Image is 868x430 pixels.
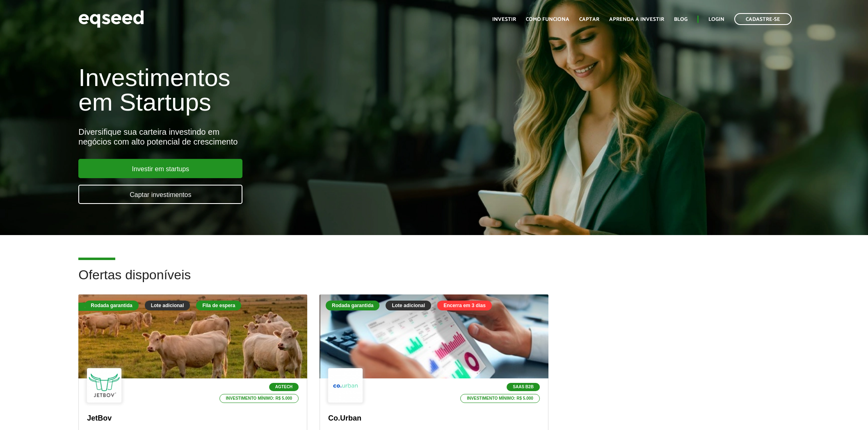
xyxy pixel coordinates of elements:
[145,301,190,310] div: Lote adicional
[78,127,500,147] div: Diversifique sua carteira investindo em negócios com alto potencial de crescimento
[492,17,516,22] a: Investir
[328,414,540,423] p: Co.Urban
[196,301,241,310] div: Fila de espera
[78,8,144,30] img: EqSeed
[579,17,599,22] a: Captar
[219,394,299,403] p: Investimento mínimo: R$ 5.000
[78,303,124,311] div: Fila de espera
[437,301,492,310] div: Encerra em 3 dias
[85,301,138,310] div: Rodada garantida
[674,17,688,22] a: Blog
[269,383,299,391] p: Agtech
[526,17,569,22] a: Como funciona
[609,17,664,22] a: Aprenda a investir
[507,383,540,391] p: SaaS B2B
[386,301,431,310] div: Lote adicional
[78,66,500,115] h1: Investimentos em Startups
[78,159,242,178] a: Investir em startups
[708,17,724,22] a: Login
[326,301,379,310] div: Rodada garantida
[78,268,789,294] h2: Ofertas disponíveis
[78,185,242,204] a: Captar investimentos
[87,414,299,423] p: JetBov
[734,13,792,25] a: Cadastre-se
[460,394,540,403] p: Investimento mínimo: R$ 5.000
